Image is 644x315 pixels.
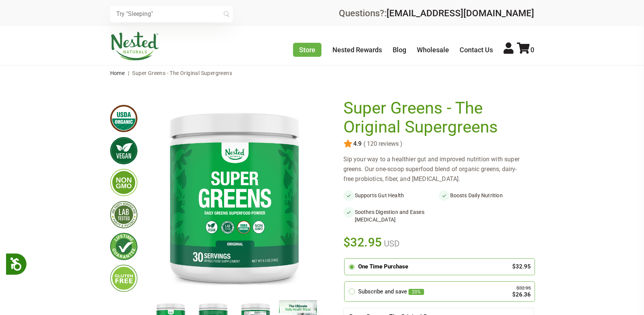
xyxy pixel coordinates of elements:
[343,234,382,251] span: $32.95
[110,169,137,196] img: gmofree
[110,201,137,228] img: thirdpartytested
[343,154,534,184] div: Sip your way to a healthier gut and improved nutrition with super greens. Our one-scoop superfood...
[382,239,399,248] span: USD
[387,8,534,19] a: [EMAIL_ADDRESS][DOMAIN_NAME]
[110,105,137,132] img: usdaorganic
[110,233,137,260] img: lifetimeguarantee
[343,99,530,136] h1: Super Greens - The Original Supergreens
[460,46,493,54] a: Contact Us
[517,46,534,54] a: 0
[132,70,232,76] span: Super Greens - The Original Supergreens
[417,46,449,54] a: Wholesale
[339,9,534,18] div: Questions?:
[110,32,159,61] img: Nested Naturals
[110,70,125,76] a: Home
[343,190,439,201] li: Supports Gut Health
[126,70,131,76] span: |
[110,265,137,292] img: glutenfree
[110,137,137,164] img: vegan
[332,46,382,54] a: Nested Rewards
[293,43,321,57] a: Store
[343,207,439,225] li: Soothes Digestion and Eases [MEDICAL_DATA]
[362,140,402,147] span: ( 120 reviews )
[393,46,406,54] a: Blog
[530,46,534,54] span: 0
[352,140,362,147] span: 4.9
[110,65,534,81] nav: breadcrumbs
[150,99,319,294] img: Super Greens - The Original Supergreens
[110,6,233,22] input: Try "Sleeping"
[343,139,352,148] img: star.svg
[439,190,534,201] li: Boosts Daily Nutrition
